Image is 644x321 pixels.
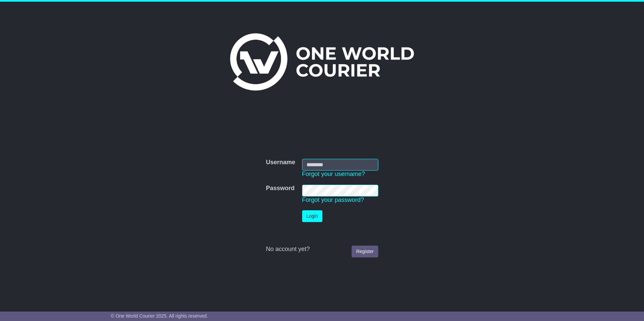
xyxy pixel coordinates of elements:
span: © One World Courier 2025. All rights reserved. [111,313,208,319]
button: Login [302,210,322,222]
a: Register [352,246,378,257]
img: One World [230,33,414,91]
div: No account yet? [266,246,378,253]
a: Forgot your password? [302,197,364,203]
a: Forgot your username? [302,171,365,177]
label: Username [266,159,295,166]
label: Password [266,185,294,192]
